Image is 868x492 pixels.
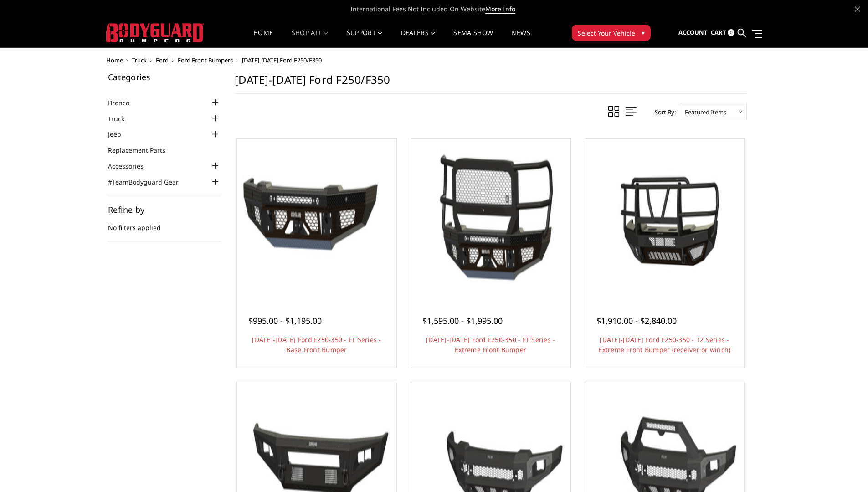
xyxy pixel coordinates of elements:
[132,56,147,64] a: Truck
[485,5,515,14] a: More Info
[711,28,726,36] span: Cart
[156,56,169,64] a: Ford
[242,56,322,64] span: [DATE]-[DATE] Ford F250/F350
[347,30,383,47] a: Support
[108,205,221,214] h5: Refine by
[178,56,233,64] a: Ford Front Bumpers
[572,25,651,41] button: Select Your Vehicle
[252,335,381,354] a: [DATE]-[DATE] Ford F250-350 - FT Series - Base Front Bumper
[108,129,133,139] a: Jeep
[108,177,190,187] a: #TeamBodyguard Gear
[453,30,493,47] a: SEMA Show
[108,161,155,171] a: Accessories
[108,98,141,108] a: Bronco
[401,30,436,47] a: Dealers
[239,141,394,296] img: 2023-2025 Ford F250-350 - FT Series - Base Front Bumper
[511,30,530,47] a: News
[678,28,708,36] span: Account
[598,335,730,354] a: [DATE]-[DATE] Ford F250-350 - T2 Series - Extreme Front Bumper (receiver or winch)
[108,145,177,155] a: Replacement Parts
[422,315,503,326] span: $1,595.00 - $1,995.00
[108,114,136,123] a: Truck
[596,315,677,326] span: $1,910.00 - $2,840.00
[678,20,708,45] a: Account
[642,28,645,37] span: ▾
[253,30,273,47] a: Home
[106,23,204,42] img: BODYGUARD BUMPERS
[711,20,734,45] a: Cart 0
[248,315,322,326] span: $995.00 - $1,195.00
[587,141,742,296] a: 2023-2025 Ford F250-350 - T2 Series - Extreme Front Bumper (receiver or winch) 2023-2025 Ford F25...
[650,105,676,119] label: Sort By:
[728,29,734,36] span: 0
[108,205,221,242] div: No filters applied
[292,30,329,47] a: shop all
[108,73,221,81] h5: Categories
[235,73,747,94] h1: [DATE]-[DATE] Ford F250/F350
[413,141,568,296] a: 2023-2025 Ford F250-350 - FT Series - Extreme Front Bumper 2023-2025 Ford F250-350 - FT Series - ...
[578,28,635,38] span: Select Your Vehicle
[426,335,555,354] a: [DATE]-[DATE] Ford F250-350 - FT Series - Extreme Front Bumper
[106,56,123,64] a: Home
